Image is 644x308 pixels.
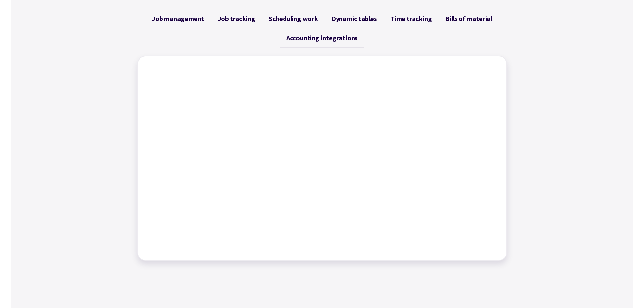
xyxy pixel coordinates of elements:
[218,15,255,23] span: Job tracking
[286,34,358,42] span: Accounting integrations
[332,15,377,23] span: Dynamic tables
[152,15,204,23] span: Job management
[269,15,318,23] span: Scheduling work
[390,15,432,23] span: Time tracking
[145,63,500,253] iframe: Factory - Scheduling work and events using Planner
[445,15,492,23] span: Bills of material
[531,235,644,308] iframe: Chat Widget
